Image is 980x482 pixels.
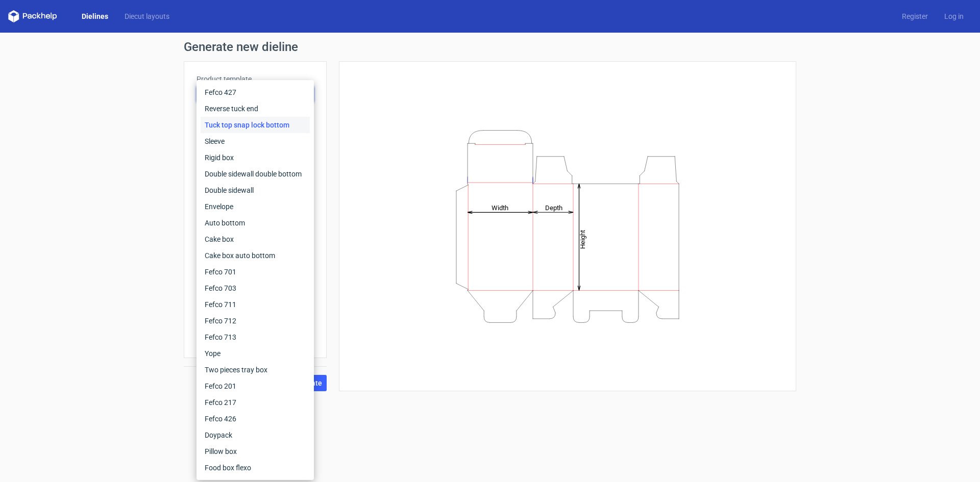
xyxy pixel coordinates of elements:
[201,166,310,182] div: Double sidewall double bottom
[201,362,310,378] div: Two pieces tray box
[201,280,310,296] div: Fefco 703
[201,215,310,231] div: Auto bottom
[492,204,508,211] tspan: Width
[201,443,310,460] div: Pillow box
[201,394,310,411] div: Fefco 217
[201,427,310,443] div: Doypack
[201,133,310,149] div: Sleeve
[201,117,310,133] div: Tuck top snap lock bottom
[201,198,310,215] div: Envelope
[201,345,310,362] div: Yope
[184,41,796,53] h1: Generate new dieline
[73,11,116,21] a: Dielines
[201,149,310,166] div: Rigid box
[894,11,936,21] a: Register
[116,11,178,21] a: Diecut layouts
[201,411,310,427] div: Fefco 426
[201,231,310,247] div: Cake box
[201,247,310,264] div: Cake box auto bottom
[197,74,314,84] label: Product template
[201,378,310,394] div: Fefco 201
[201,182,310,198] div: Double sidewall
[201,264,310,280] div: Fefco 701
[201,100,310,117] div: Reverse tuck end
[201,296,310,313] div: Fefco 711
[579,230,586,248] tspan: Height
[545,204,562,211] tspan: Depth
[201,329,310,345] div: Fefco 713
[936,11,972,21] a: Log in
[201,460,310,476] div: Food box flexo
[201,313,310,329] div: Fefco 712
[201,84,310,100] div: Fefco 427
